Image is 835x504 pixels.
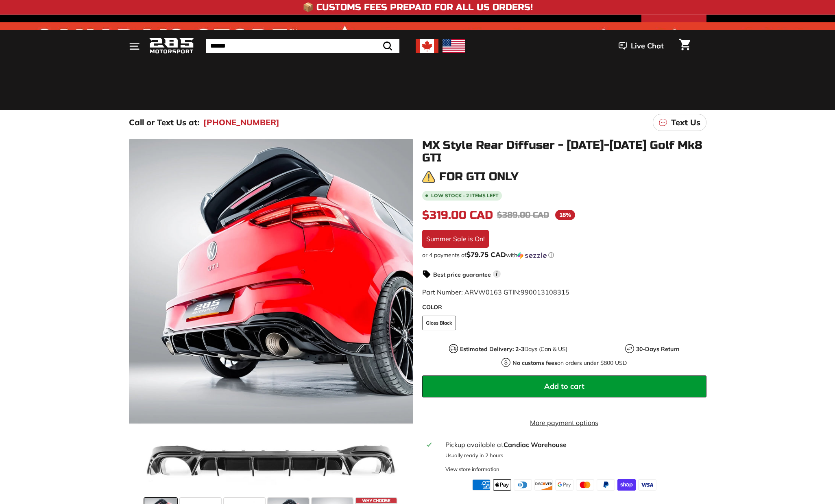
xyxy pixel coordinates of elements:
p: Call or Text Us at: [129,116,199,129]
span: 18% [555,210,575,220]
label: COLOR [422,303,706,312]
div: or 4 payments of with [422,251,706,259]
img: shopify_pay [617,479,636,491]
span: $319.00 CAD [422,208,493,222]
span: $389.00 CAD [497,210,549,220]
span: Add to cart [544,382,584,391]
p: Usually ready in 2 hours [445,452,701,459]
img: discover [534,479,553,491]
h4: 📦 Customs Fees Prepaid for All US Orders! [303,2,533,12]
p: Days (Can & US) [460,345,567,353]
img: apple_pay [493,479,511,491]
img: paypal [597,479,615,491]
img: Logo_285_Motorsport_areodynamics_components [149,37,194,56]
div: Pickup available at [445,440,701,449]
span: 990013108315 [521,288,569,296]
input: Search [206,39,399,53]
img: Sezzle [517,252,547,259]
span: Low stock - 2 items left [431,193,499,198]
button: Live Chat [608,36,674,56]
img: diners_club [514,479,532,491]
div: or 4 payments of$79.75 CADwithSezzle Click to learn more about Sezzle [422,251,706,259]
img: visa [638,479,656,491]
img: google_pay [555,479,573,491]
img: master [576,479,594,491]
span: i [493,270,501,278]
div: Summer Sale is On! [422,230,489,248]
div: View store information [445,465,499,473]
a: [PHONE_NUMBER] [203,116,279,129]
strong: No customs fees [512,359,557,367]
p: Text Us [671,116,700,129]
strong: Candiac Warehouse [504,441,567,449]
img: warning.png [422,170,435,183]
a: More payment options [422,418,706,428]
h3: For GTI only [439,170,519,183]
span: Part Number: ARVW0163 GTIN: [422,288,569,296]
h1: MX Style Rear Diffuser - [DATE]-[DATE] Golf Mk8 GTI [422,139,706,164]
span: Live Chat [631,41,664,51]
strong: Estimated Delivery: 2-3 [460,345,524,353]
a: Text Us [653,114,706,131]
strong: Best price guarantee [433,271,491,278]
p: on orders under $800 USD [512,359,627,367]
span: $79.75 CAD [467,250,506,259]
img: american_express [472,479,491,491]
a: Cart [674,32,695,60]
strong: 30-Days Return [636,345,679,353]
button: Add to cart [422,375,706,397]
